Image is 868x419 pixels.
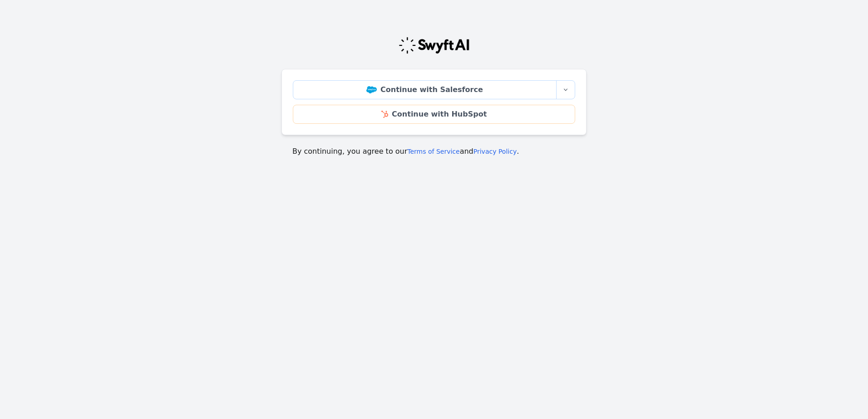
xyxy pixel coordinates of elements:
[407,148,459,155] a: Terms of Service
[398,36,470,54] img: Swyft Logo
[293,80,557,99] a: Continue with Salesforce
[292,146,576,157] p: By continuing, you agree to our and .
[473,148,517,155] a: Privacy Policy
[293,105,575,124] a: Continue with HubSpot
[366,86,377,93] img: Salesforce
[381,111,388,118] img: HubSpot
